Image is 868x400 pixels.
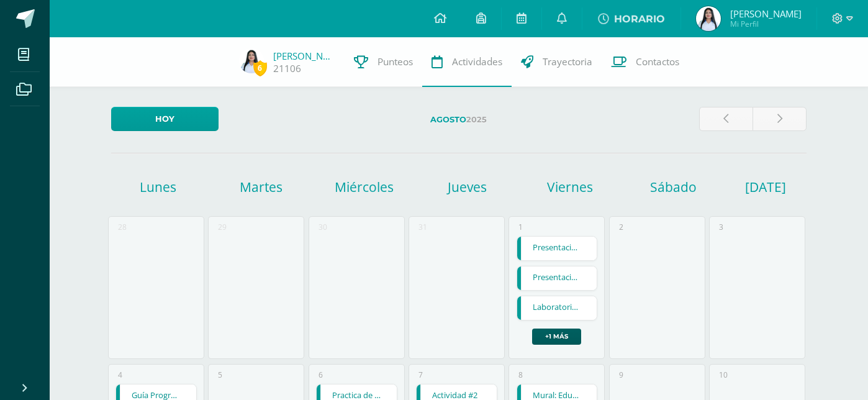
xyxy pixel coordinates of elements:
[253,60,267,76] span: 6
[517,266,598,291] div: Presentación de la guía | Tarea
[239,48,264,73] img: 47f264ab4f4bda5f81ed132c1f52aede.png
[614,13,665,25] span: HORARIO
[218,222,227,232] div: 29
[418,178,517,196] h1: Jueves
[602,37,689,87] a: Contactos
[212,178,311,196] h1: Martes
[532,329,581,345] a: +1 más
[273,62,301,75] a: 21106
[696,6,721,31] img: 47f264ab4f4bda5f81ed132c1f52aede.png
[418,370,423,380] div: 7
[430,115,466,124] strong: Agosto
[517,237,597,260] a: Presentación de la guía
[319,370,323,380] div: 6
[118,370,122,380] div: 4
[315,178,414,196] h1: Miércoles
[619,222,623,232] div: 2
[517,296,597,320] a: Laboratorio No. 1
[518,370,523,380] div: 8
[512,37,602,87] a: Trayectoria
[619,370,623,380] div: 9
[543,55,592,68] span: Trayectoria
[719,370,728,380] div: 10
[518,222,523,232] div: 1
[452,55,502,68] span: Actividades
[624,178,723,196] h1: Sábado
[218,370,222,380] div: 5
[745,178,761,196] h1: [DATE]
[636,55,679,68] span: Contactos
[228,107,689,132] label: 2025
[517,266,597,290] a: Presentación de la guía
[319,222,327,232] div: 30
[418,222,427,232] div: 31
[517,296,598,320] div: Laboratorio No. 1 | Tarea
[273,50,335,62] a: [PERSON_NAME]
[118,222,127,232] div: 28
[109,178,208,196] h1: Lunes
[719,222,723,232] div: 3
[521,178,620,196] h1: Viernes
[517,236,598,261] div: Presentación de la guía | Tarea
[111,107,219,131] a: Hoy
[377,55,413,68] span: Punteos
[422,37,512,87] a: Actividades
[345,37,422,87] a: Punteos
[730,19,802,29] span: Mi Perfil
[730,7,802,20] span: [PERSON_NAME]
